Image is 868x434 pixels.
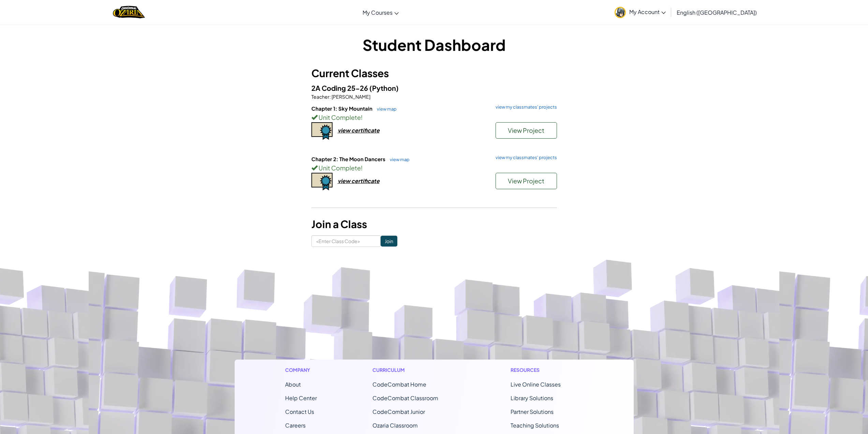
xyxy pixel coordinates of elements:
a: view certificate [311,177,380,184]
img: certificate-icon.png [311,122,333,140]
h1: Resources [511,366,583,374]
span: View Project [508,126,544,134]
button: View Project [496,122,557,139]
span: [PERSON_NAME] [331,94,370,100]
a: Help Center [285,394,317,402]
img: Home [113,5,145,19]
a: Teaching Solutions [511,422,559,429]
div: view certificate [338,127,380,134]
img: certificate-icon.png [311,173,333,191]
span: Teacher [311,94,329,100]
a: Library Solutions [511,394,553,402]
h1: Student Dashboard [311,34,557,55]
span: (Python) [369,84,399,92]
span: View Project [508,177,544,185]
a: English ([GEOGRAPHIC_DATA]) [673,3,760,22]
a: Live Online Classes [511,381,561,388]
h3: Current Classes [311,66,557,81]
span: Unit Complete [318,113,361,121]
a: Partner Solutions [511,408,554,415]
a: CodeCombat Classroom [372,394,438,402]
a: view my classmates' projects [492,105,557,109]
img: avatar [615,7,626,18]
a: view my classmates' projects [492,155,557,160]
input: <Enter Class Code> [311,235,381,247]
button: View Project [496,173,557,189]
span: Chapter 2: The Moon Dancers [311,156,386,162]
span: Unit Complete [318,164,361,172]
a: view map [386,157,410,162]
h1: Curriculum [372,366,455,374]
h1: Company [285,366,317,374]
a: About [285,381,301,388]
div: view certificate [338,177,380,184]
h3: Join a Class [311,216,557,232]
span: : [329,94,331,100]
a: Ozaria by CodeCombat logo [113,5,145,19]
span: 2A Coding 25-26 [311,84,369,92]
input: Join [381,236,397,247]
span: ! [361,164,363,172]
a: view map [373,106,397,112]
span: My Account [629,8,666,15]
span: CodeCombat Home [372,381,426,388]
span: Chapter 1: Sky Mountain [311,105,373,112]
a: My Courses [359,3,402,22]
a: My Account [611,1,669,23]
a: view certificate [311,127,380,134]
span: English ([GEOGRAPHIC_DATA]) [677,9,757,16]
span: ! [361,113,363,121]
a: CodeCombat Junior [372,408,425,415]
span: My Courses [363,9,393,16]
a: Careers [285,422,306,429]
span: Contact Us [285,408,314,415]
a: Ozaria Classroom [372,422,418,429]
